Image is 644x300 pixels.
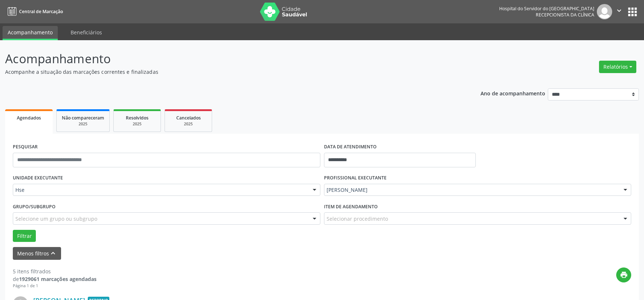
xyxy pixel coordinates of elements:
[612,4,626,19] button: 
[597,4,612,19] img: img
[626,5,639,18] button: apps
[17,115,41,121] span: Agendados
[65,26,107,39] a: Beneficiários
[536,12,594,18] span: Recepcionista da clínica
[119,121,155,127] div: 2025
[620,271,628,279] i: print
[481,88,545,98] p: Ano de acompanhamento
[13,247,61,260] button: Menos filtroskeyboard_arrow_up
[324,172,387,184] label: PROFISSIONAL EXECUTANTE
[3,26,58,40] a: Acompanhamento
[327,215,388,223] span: Selecionar procedimento
[5,50,449,68] p: Acompanhamento
[499,5,594,12] div: Hospital do Servidor do [GEOGRAPHIC_DATA]
[13,230,36,242] button: Filtrar
[13,201,56,212] label: Grupo/Subgrupo
[615,7,623,15] i: 
[13,283,97,289] div: Página 1 de 1
[13,172,63,184] label: UNIDADE EXECUTANTE
[327,186,617,194] span: [PERSON_NAME]
[13,267,97,275] div: 5 itens filtrados
[324,201,378,212] label: Item de agendamento
[62,115,104,121] span: Não compareceram
[15,215,97,223] span: Selecione um grupo ou subgrupo
[5,68,449,76] p: Acompanhe a situação das marcações correntes e finalizadas
[176,115,201,121] span: Cancelados
[15,186,305,194] span: Hse
[616,267,631,282] button: print
[49,249,57,257] i: keyboard_arrow_up
[62,121,104,127] div: 2025
[19,8,63,15] span: Central de Marcação
[5,5,63,18] a: Central de Marcação
[170,121,207,127] div: 2025
[13,275,97,283] div: de
[324,141,377,153] label: DATA DE ATENDIMENTO
[599,61,636,73] button: Relatórios
[13,141,38,153] label: PESQUISAR
[19,276,97,282] strong: 1929061 marcações agendadas
[126,115,148,121] span: Resolvidos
